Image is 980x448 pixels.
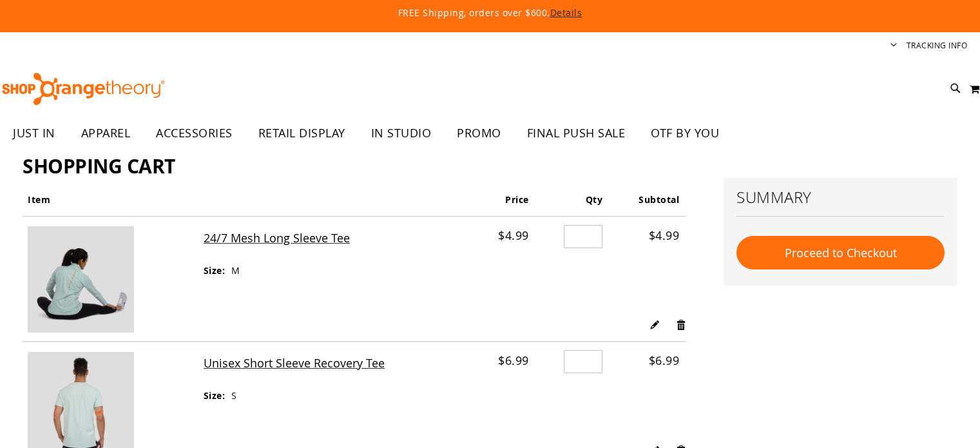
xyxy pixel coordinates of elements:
span: JUST IN [13,119,55,148]
span: $4.99 [649,228,680,243]
button: Proceed to Checkout [736,236,945,269]
span: Price [505,193,529,206]
span: $6.99 [649,353,680,368]
a: 24/7 Mesh Long Sleeve Tee [28,226,198,336]
span: Proceed to Checkout [785,245,897,260]
a: IN STUDIO [358,119,445,148]
button: Account menu [890,40,897,52]
a: PROMO [444,119,514,148]
a: APPAREL [68,119,144,148]
dt: Size [204,264,226,277]
span: $4.99 [498,228,529,243]
span: RETAIL DISPLAY [258,119,345,148]
a: RETAIL DISPLAY [245,119,358,148]
span: APPAREL [81,119,131,148]
h2: Summary [736,186,945,208]
span: Subtotal [639,193,679,206]
a: Unisex Short Sleeve Recovery Tee [204,353,387,373]
span: Item [28,193,50,206]
span: $6.99 [498,353,529,368]
a: Tracking Info [907,40,968,51]
span: ACCESSORIES [156,119,233,148]
span: Qty [586,193,603,206]
span: FINAL PUSH SALE [527,119,626,148]
p: FREE Shipping, orders over $600. [103,6,876,19]
span: IN STUDIO [371,119,432,148]
dt: Size [204,389,226,402]
a: ACCESSORIES [143,119,245,148]
span: Shopping Cart [23,153,175,179]
a: 24/7 Mesh Long Sleeve Tee [204,228,351,248]
dd: M [231,264,240,277]
a: Details [550,6,582,19]
dd: S [231,389,237,402]
a: OTF BY YOU [638,119,732,148]
a: Remove item [676,318,687,331]
span: PROMO [457,119,501,148]
a: FINAL PUSH SALE [514,119,639,148]
img: 24/7 Mesh Long Sleeve Tee [28,226,134,333]
span: OTF BY YOU [651,119,719,148]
